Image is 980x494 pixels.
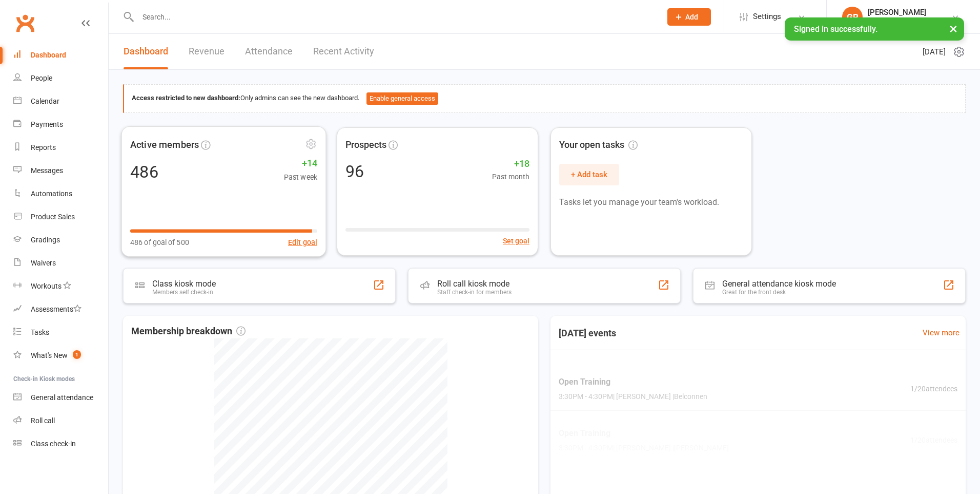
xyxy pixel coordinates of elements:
a: What's New1 [13,344,108,367]
a: Class kiosk mode [13,432,108,455]
a: Automations [13,182,108,205]
a: Roll call [13,409,108,432]
span: 1 [73,350,81,359]
span: Open Training [559,375,707,389]
div: Chopper's Gym [868,17,926,26]
a: Payments [13,113,108,136]
span: 1 / 20 attendees [910,383,957,394]
div: Gradings [31,236,60,244]
button: + Add task [559,164,619,185]
a: General attendance kiosk mode [13,386,108,409]
span: Past week [284,171,317,183]
a: Recent Activity [313,34,374,69]
div: Class kiosk mode [152,279,216,289]
input: Search... [135,10,654,24]
div: Workouts [31,282,62,290]
div: Class check-in [31,440,76,448]
a: Tasks [13,321,108,344]
a: People [13,67,108,90]
a: Messages [13,159,108,182]
a: View more [923,327,959,339]
a: Revenue [189,34,224,69]
span: +18 [492,157,529,172]
div: Staff check-in for members [437,289,512,296]
div: Dashboard [31,51,66,59]
span: Membership breakdown [131,324,246,339]
div: Automations [31,189,72,198]
div: [PERSON_NAME] [868,8,926,17]
span: Open Training [559,427,729,441]
div: Members self check-in [152,289,216,296]
div: Assessments [31,305,81,313]
strong: Access restricted to new dashboard: [132,94,240,102]
span: [DATE] [923,46,946,58]
span: Your open tasks [559,138,638,153]
div: Great for the front desk [722,289,836,296]
div: Only admins can see the new dashboard. [132,92,957,105]
a: Gradings [13,229,108,252]
a: Dashboard [124,34,168,69]
div: General attendance [31,393,93,402]
a: Reports [13,136,108,159]
button: Enable general access [366,92,438,105]
div: Messages [31,166,63,175]
div: What's New [31,351,68,359]
div: General attendance kiosk mode [722,279,836,289]
a: Assessments [13,298,108,321]
a: Clubworx [12,10,38,36]
span: Settings [753,5,781,28]
div: Payments [31,120,63,128]
a: Product Sales [13,205,108,229]
span: Past month [492,171,529,182]
button: Edit goal [288,236,317,248]
h3: [DATE] events [550,324,624,343]
button: × [944,17,963,40]
a: Attendance [245,34,293,69]
a: Calendar [13,90,108,113]
span: 1 / 20 attendees [910,434,957,446]
span: +14 [284,156,317,170]
div: Roll call [31,416,55,425]
div: Product Sales [31,213,75,221]
span: 3:30PM - 4:30PM | [PERSON_NAME] | [PERSON_NAME] [559,442,729,453]
button: Set goal [503,235,529,246]
span: Signed in successfully. [794,24,877,34]
div: Calendar [31,97,59,105]
span: Prospects [345,138,386,153]
div: Roll call kiosk mode [437,279,512,289]
button: Add [667,8,711,26]
div: Reports [31,143,56,151]
p: Tasks let you manage your team's workload. [559,196,743,209]
div: Waivers [31,259,56,267]
span: 3:30PM - 4:30PM | [PERSON_NAME] | Belconnen [559,391,707,402]
div: People [31,74,52,82]
div: Tasks [31,328,49,336]
a: Dashboard [13,44,108,67]
div: GR [842,7,863,27]
a: Workouts [13,275,108,298]
span: Add [685,13,698,21]
span: Active members [130,137,199,151]
a: Waivers [13,252,108,275]
div: 96 [345,163,364,180]
span: 486 of goal of 500 [130,236,189,248]
div: 486 [130,163,158,180]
